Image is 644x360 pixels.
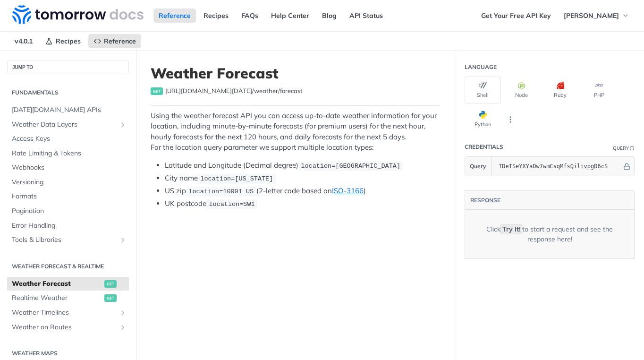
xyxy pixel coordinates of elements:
span: Realtime Weather [12,293,102,303]
div: Credentials [465,143,503,151]
svg: More ellipsis [506,115,515,124]
input: apikey [494,157,622,176]
span: get [104,280,117,288]
a: Recipes [40,34,86,48]
a: Get Your Free API Key [476,9,556,23]
span: Recipes [56,37,81,45]
span: [DATE][DOMAIN_NAME] APIs [12,105,127,115]
a: API Status [344,9,388,23]
code: location=[GEOGRAPHIC_DATA] [298,161,403,171]
div: Click to start a request and see the response here! [479,224,620,244]
a: Reference [153,9,196,23]
h2: Weather Maps [7,349,129,358]
a: Weather on RoutesShow subpages for Weather on Routes [7,320,129,334]
span: Weather Forecast [12,279,102,289]
button: Node [503,77,540,103]
li: City name [165,173,441,184]
button: Shell [465,77,501,103]
button: Python [465,106,501,133]
img: Tomorrow.io Weather API Docs [12,5,144,24]
div: Language [465,63,497,71]
div: Query [613,145,629,152]
button: JUMP TO [7,60,129,74]
code: location=10001 US [186,187,256,196]
a: Recipes [198,9,234,23]
span: Rate Limiting & Tokens [12,149,127,158]
button: Show subpages for Weather Data Layers [119,121,127,129]
button: Show subpages for Tools & Libraries [119,236,127,244]
a: [DATE][DOMAIN_NAME] APIs [7,103,129,117]
span: Weather on Routes [12,323,117,332]
a: Reference [88,34,141,48]
a: Pagination [7,204,129,218]
a: Weather Forecastget [7,277,129,291]
i: Information [630,146,635,151]
a: Realtime Weatherget [7,291,129,305]
h2: Weather Forecast & realtime [7,262,129,271]
button: RESPONSE [470,196,501,205]
button: [PERSON_NAME] [559,9,635,23]
span: Weather Data Layers [12,120,117,129]
span: v4.0.1 [9,34,38,48]
a: Rate Limiting & Tokens [7,146,129,161]
span: Versioning [12,178,127,187]
a: Error Handling [7,219,129,233]
span: Formats [12,192,127,201]
li: US zip (2-letter code based on ) [165,186,441,197]
h1: Weather Forecast [151,65,441,82]
a: Formats [7,189,129,204]
span: https://api.tomorrow.io/v4/weather/forecast [165,86,303,96]
button: Hide [622,162,632,171]
span: Weather Timelines [12,308,117,317]
button: Ruby [542,77,578,103]
a: Help Center [266,9,314,23]
button: PHP [581,77,617,103]
button: Show subpages for Weather on Routes [119,324,127,331]
a: Tools & LibrariesShow subpages for Tools & Libraries [7,233,129,247]
code: location=SW1 [206,199,257,209]
span: Query [470,162,486,171]
button: Query [465,157,491,176]
span: Tools & Libraries [12,235,117,245]
a: Access Keys [7,132,129,146]
div: QueryInformation [613,145,635,152]
span: get [151,87,163,95]
span: get [104,294,117,302]
h2: Fundamentals [7,88,129,97]
span: Error Handling [12,221,127,231]
p: Using the weather forecast API you can access up-to-date weather information for your location, i... [151,111,441,153]
a: Blog [317,9,342,23]
button: More Languages [503,112,517,127]
li: UK postcode [165,198,441,209]
a: Weather TimelinesShow subpages for Weather Timelines [7,306,129,320]
a: Webhooks [7,161,129,175]
a: ISO-3166 [332,186,364,195]
a: Versioning [7,175,129,189]
a: FAQs [236,9,263,23]
span: Pagination [12,206,127,216]
span: Webhooks [12,163,127,172]
a: Weather Data LayersShow subpages for Weather Data Layers [7,118,129,132]
code: Try It! [500,224,522,234]
li: Latitude and Longitude (Decimal degree) [165,160,441,171]
code: location=[US_STATE] [198,174,276,183]
button: Show subpages for Weather Timelines [119,309,127,317]
span: Access Keys [12,134,127,144]
span: Reference [104,37,136,45]
span: [PERSON_NAME] [564,11,619,20]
